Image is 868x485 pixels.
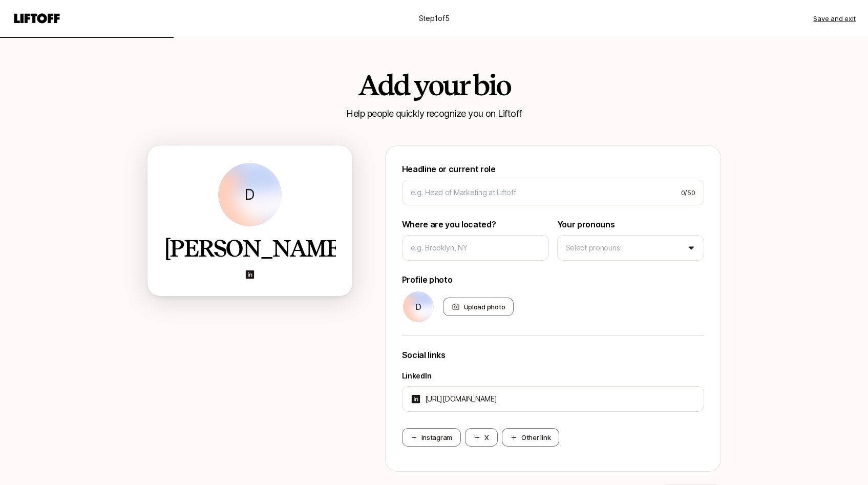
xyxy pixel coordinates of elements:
[411,394,421,404] img: linkedin-logo
[346,107,521,121] p: Help people quickly recognize you on Liftoff
[813,13,856,24] button: Save and exit
[245,188,255,201] p: D
[402,218,549,231] p: Where are you located?
[465,428,498,447] button: X
[402,273,704,286] p: Profile photo
[402,348,704,362] p: Social links
[557,218,704,231] p: Your pronouns
[415,301,421,313] p: D
[164,236,336,261] h2: Divya Aathresh
[402,428,461,447] button: Instagram
[245,269,255,280] img: linkedin-logo
[358,70,510,100] h2: Add your bio
[411,242,540,254] input: e.g. Brooklyn, NY
[411,186,673,199] input: e.g. Head of Marketing at Liftoff
[402,370,432,382] p: LinkedIn
[502,428,559,447] button: Other link
[681,187,695,198] span: 0 / 50
[443,298,514,316] div: Upload photo
[419,12,450,25] p: Step 1 of 5
[402,162,704,176] p: Headline or current role
[425,393,695,405] input: Add your LinkedIn profile URL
